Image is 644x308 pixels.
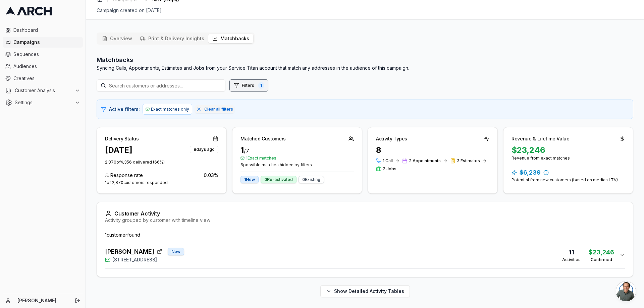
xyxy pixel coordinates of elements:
input: Search customers or addresses... [97,79,225,91]
button: 8days ago [190,145,218,153]
div: Activity grouped by customer with timeline view [105,217,625,224]
span: Exact matches only [151,107,189,112]
a: Campaigns [3,37,83,48]
div: 11 [562,248,581,257]
div: Customer Activity [105,210,625,217]
span: Dashboard [13,27,80,34]
button: [PERSON_NAME]New[STREET_ADDRESS]11Activities$23,246Confirmed [105,242,625,268]
div: 1 [240,145,354,156]
span: 0.03 % [204,172,218,179]
span: 6 possible matches hidden by filters [240,162,354,168]
span: Sequences [13,51,80,58]
div: $23,246 [589,248,614,257]
span: / 7 [244,147,249,154]
p: 2,870 of 4,356 delivered ( 66 %) [105,160,218,165]
span: 3 Estimates [457,158,480,164]
button: Open filters (1 active) [229,79,268,91]
span: Creatives [13,75,80,82]
h2: Matchbacks [97,55,409,65]
span: Clear all filters [204,107,233,112]
div: Matched Customers [240,135,286,142]
span: Customer Analysis [15,87,72,94]
span: 2 Appointments [409,158,441,164]
button: Clear all filters [195,105,234,113]
a: Open chat [616,281,636,301]
div: 1 New [240,176,259,183]
button: Show Detailed Activity Tables [320,285,410,297]
span: Settings [15,99,72,106]
div: Activities [562,257,581,262]
button: Settings [3,97,83,108]
div: Revenue & Lifetime Value [512,135,570,142]
div: Revenue from exact matches [512,156,625,161]
span: Audiences [13,63,80,70]
span: 1 [258,82,264,89]
div: $23,246 [512,145,625,156]
div: Confirmed [589,257,614,262]
div: Campaign created on [DATE] [97,7,633,14]
span: Active filters: [109,106,140,113]
a: Creatives [3,73,83,84]
span: Response rate [110,172,143,179]
div: Delivery Status [105,135,139,142]
a: [PERSON_NAME] [17,297,67,304]
div: Potential from new customers (based on median LTV) [512,177,625,183]
span: Campaigns [13,39,80,46]
div: 8 [376,145,489,156]
a: Audiences [3,61,83,72]
button: Log out [73,296,82,305]
div: New [168,248,184,255]
div: 0 Re-activated [261,176,297,183]
a: Dashboard [3,25,83,36]
span: 1 Exact matches [240,156,354,161]
span: [STREET_ADDRESS] [112,256,157,263]
div: Activity Types [376,135,407,142]
button: Print & Delivery Insights [136,34,208,43]
span: 2 Jobs [383,166,396,172]
div: $6,239 [512,168,625,177]
div: 8 days ago [190,146,218,153]
p: Syncing Calls, Appointments, Estimates and Jobs from your Service Titan account that match any ad... [97,65,409,71]
span: 1 Call [383,158,393,164]
button: Overview [98,34,136,43]
a: Sequences [3,49,83,60]
div: 0 Existing [299,176,324,183]
button: Customer Analysis [3,85,83,96]
div: 1 of 2,870 customers responded [105,180,218,185]
div: [DATE] [105,145,132,156]
button: Matchbacks [208,34,253,43]
span: [PERSON_NAME] [105,247,154,256]
div: 1 customer found [105,232,625,238]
